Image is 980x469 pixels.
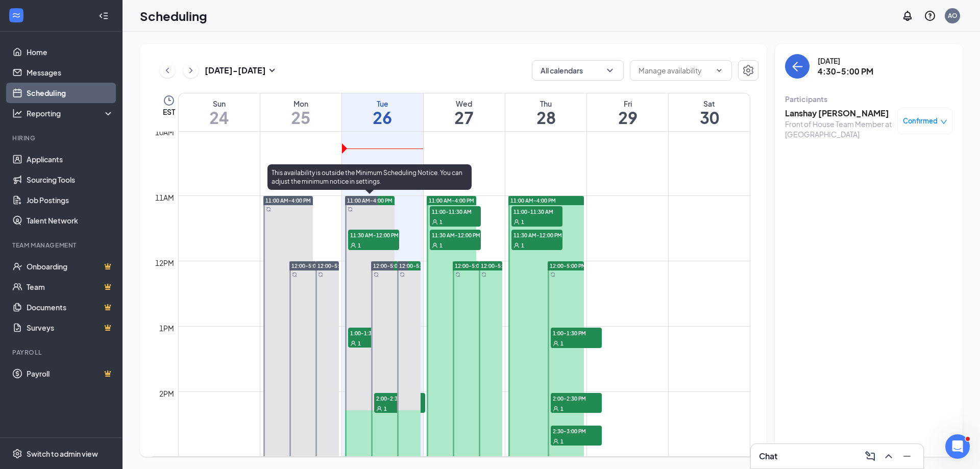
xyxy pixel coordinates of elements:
[153,192,176,203] div: 11am
[505,93,586,131] a: August 28, 2025
[432,242,438,249] svg: User
[455,272,460,277] svg: Sync
[358,340,361,347] span: 1
[183,63,199,78] button: ChevronRight
[785,54,810,79] button: back-button
[260,98,341,109] div: Mon
[940,118,947,126] span: down
[669,109,750,126] h1: 30
[424,98,505,109] div: Wed
[267,164,472,190] div: This availability is outside the Minimum Scheduling Notice. You can adjust the minimum notice in ...
[587,109,668,126] h1: 29
[27,449,98,459] div: Switch to admin view
[587,93,668,131] a: August 29, 2025
[481,262,517,269] span: 12:00-5:00 PM
[292,272,297,277] svg: Sync
[818,66,873,77] h3: 4:30-5:00 PM
[27,169,114,190] a: Sourcing Tools
[551,328,602,338] span: 1:00-1:30 PM
[521,242,524,249] span: 1
[791,60,803,72] svg: ArrowLeft
[27,363,114,384] a: PayrollCrown
[742,64,754,77] svg: Settings
[669,93,750,131] a: August 30, 2025
[376,406,382,412] svg: User
[532,60,624,81] button: All calendarsChevronDown
[550,272,555,277] svg: Sync
[553,438,559,445] svg: User
[862,448,878,464] button: ComposeMessage
[350,242,356,249] svg: User
[11,10,21,20] svg: WorkstreamLogo
[162,64,173,77] svg: ChevronLeft
[903,116,938,126] span: Confirmed
[439,242,443,249] span: 1
[785,108,892,119] h3: Lanshay [PERSON_NAME]
[342,98,423,109] div: Tue
[374,272,379,277] svg: Sync
[348,207,353,212] svg: Sync
[400,272,405,277] svg: Sync
[347,197,393,204] span: 11:00 AM-4:00 PM
[669,98,750,109] div: Sat
[186,64,196,77] svg: ChevronRight
[12,241,112,250] div: Team Management
[317,262,354,269] span: 12:00-5:00 PM
[424,93,505,131] a: August 27, 2025
[99,11,109,21] svg: Collapse
[587,98,668,109] div: Fri
[342,93,423,131] a: August 26, 2025
[738,60,758,81] button: Settings
[266,64,278,77] svg: SmallChevronDown
[266,207,271,212] svg: Sync
[511,206,562,216] span: 11:00-11:30 AM
[899,448,915,464] button: Minimize
[424,109,505,126] h1: 27
[205,65,266,76] h3: [DATE] - [DATE]
[163,107,175,117] span: EST
[510,197,556,204] span: 11:00 AM-4:00 PM
[348,328,399,338] span: 1:00-1:30 PM
[455,262,491,269] span: 12:00-5:00 PM
[27,108,114,118] div: Reporting
[945,434,970,459] iframe: Intercom live chat
[864,450,876,462] svg: ComposeMessage
[384,405,387,412] span: 1
[513,242,520,249] svg: User
[163,94,175,107] svg: Clock
[27,317,114,338] a: SurveysCrown
[27,256,114,277] a: OnboardingCrown
[12,449,22,459] svg: Settings
[551,393,602,403] span: 2:00-2:30 PM
[715,66,723,75] svg: ChevronDown
[179,98,260,109] div: Sun
[179,93,260,131] a: August 24, 2025
[27,42,114,62] a: Home
[818,56,873,66] div: [DATE]
[553,340,559,347] svg: User
[153,257,176,268] div: 12pm
[342,109,423,126] h1: 26
[513,219,520,225] svg: User
[785,94,952,104] div: Participants
[901,450,913,462] svg: Minimize
[12,348,112,357] div: Payroll
[399,262,435,269] span: 12:00-5:00 PM
[27,62,114,83] a: Messages
[560,438,563,445] span: 1
[432,219,438,225] svg: User
[374,393,425,403] span: 2:00-2:30 PM
[27,149,114,169] a: Applicants
[27,210,114,231] a: Talent Network
[505,98,586,109] div: Thu
[140,7,207,24] h1: Scheduling
[27,190,114,210] a: Job Postings
[785,119,892,139] div: Front of House Team Member at [GEOGRAPHIC_DATA]
[260,109,341,126] h1: 25
[430,230,481,240] span: 11:30 AM-12:00 PM
[439,218,443,226] span: 1
[157,453,176,464] div: 3pm
[157,323,176,334] div: 1pm
[157,388,176,399] div: 2pm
